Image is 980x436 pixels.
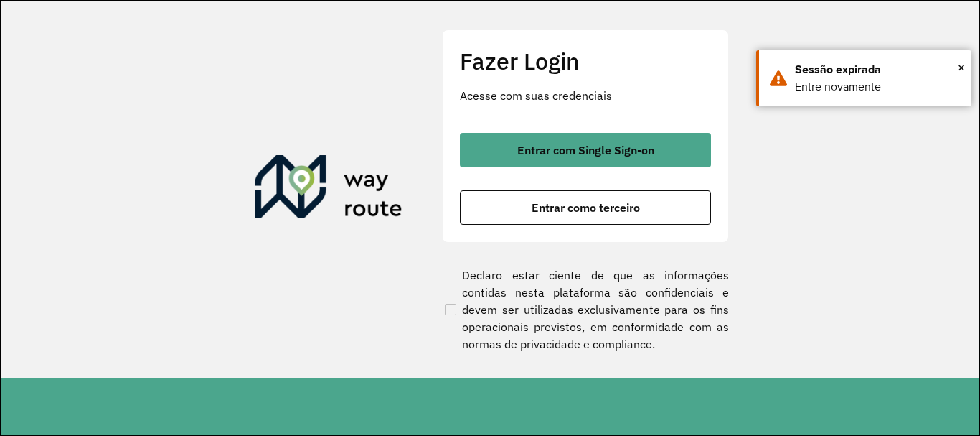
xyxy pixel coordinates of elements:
span: × [958,57,965,78]
span: Entrar com Single Sign-on [517,144,654,156]
img: Roteirizador AmbevTech [255,155,402,224]
span: Entrar como terceiro [532,202,640,213]
h2: Fazer Login [460,47,711,75]
label: Declaro estar ciente de que as informações contidas nesta plataforma são confidenciais e devem se... [442,266,729,353]
p: Acesse com suas credenciais [460,87,711,104]
div: Sessão expirada [795,61,961,78]
button: button [460,190,711,225]
div: Entre novamente [795,78,961,96]
button: Close [958,57,965,78]
button: button [460,133,711,167]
